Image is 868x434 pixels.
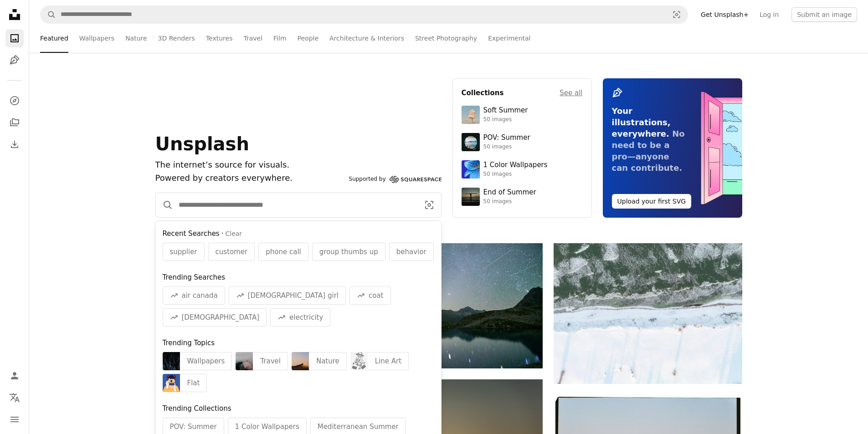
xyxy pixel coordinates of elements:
[417,193,441,217] button: Visual search
[248,290,339,301] span: [DEMOGRAPHIC_DATA] girl
[163,228,434,239] div: ·
[349,174,442,185] a: Supported by
[5,29,24,47] a: Photos
[5,5,24,26] a: Home — Unsplash
[368,352,409,370] div: Line Art
[5,388,24,407] button: Language
[5,135,24,153] a: Download History
[5,410,24,429] button: Menu
[41,6,56,23] button: Search Unsplash
[155,133,249,154] span: Unsplash
[483,198,536,205] div: 50 images
[236,352,253,370] img: premium_photo-1756177506526-26fb2a726f4a
[40,5,688,24] form: Find visuals sitewide
[253,352,288,370] div: Travel
[462,106,480,124] img: premium_photo-1749544311043-3a6a0c8d54af
[182,312,260,323] span: [DEMOGRAPHIC_DATA]
[488,24,530,53] a: Experimental
[462,188,480,206] img: premium_photo-1754398386796-ea3dec2a6302
[155,158,345,172] h1: The internet’s source for visuals.
[483,188,536,197] div: End of Summer
[666,6,688,23] button: Visual search
[158,24,195,53] a: 3D Renders
[483,161,548,170] div: 1 Color Wallpapers
[560,87,582,98] a: See all
[292,352,309,370] img: premium_photo-1751520788468-d3b7b4b94a8e
[415,24,477,53] a: Street Photography
[266,246,301,257] span: phone call
[206,24,233,53] a: Textures
[163,374,180,392] img: premium_vector-1749740990668-cd06e98471ca
[462,106,583,124] a: Soft Summer50 images
[5,51,24,69] a: Illustrations
[354,243,543,368] img: Starry night sky over a calm mountain lake
[462,160,583,179] a: 1 Color Wallpapers50 images
[354,301,543,310] a: Starry night sky over a calm mountain lake
[182,290,218,301] span: air canada
[243,24,262,53] a: Travel
[163,273,226,281] span: Trending Searches
[483,106,528,115] div: Soft Summer
[329,24,404,53] a: Architecture & Interiors
[612,129,685,173] span: No need to be a pro—anyone can contribute.
[791,7,857,22] button: Submit an image
[225,230,242,239] button: Clear
[462,87,504,98] h4: Collections
[163,228,220,239] span: Recent Searches
[350,352,368,370] img: premium_vector-1752709911696-27a744dc32d9
[695,7,754,22] a: Get Unsplash+
[273,24,286,53] a: Film
[170,246,197,257] span: supplier
[155,192,442,218] form: Find visuals sitewide
[163,339,215,347] span: Trending Topics
[462,188,583,206] a: End of Summer50 images
[163,404,231,413] span: Trending Collections
[396,246,426,257] span: behavior
[554,309,742,317] a: Snow covered landscape with frozen water
[462,133,480,151] img: premium_photo-1753820185677-ab78a372b033
[155,172,345,185] p: Powered by creators everywhere.
[5,113,24,132] a: Collections
[180,374,207,392] div: Flat
[5,92,24,110] a: Explore
[156,193,173,217] button: Search Unsplash
[483,116,528,123] div: 50 images
[309,352,347,370] div: Nature
[612,194,692,209] button: Upload your first SVG
[554,243,742,384] img: Snow covered landscape with frozen water
[462,133,583,151] a: POV: Summer50 images
[163,352,180,370] img: premium_photo-1675873580289-213b32be1f1a
[612,106,671,138] span: Your illustrations, everywhere.
[289,312,323,323] span: electricity
[483,133,530,143] div: POV: Summer
[483,143,530,151] div: 50 images
[462,160,480,179] img: premium_photo-1688045582333-c8b6961773e0
[483,171,548,178] div: 50 images
[125,24,147,53] a: Nature
[5,367,24,385] a: Log in / Sign up
[298,24,319,53] a: People
[180,352,232,370] div: Wallpapers
[79,24,114,53] a: Wallpapers
[216,246,248,257] span: customer
[754,7,784,22] a: Log in
[319,246,378,257] span: group thumbs up
[369,290,384,301] span: coat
